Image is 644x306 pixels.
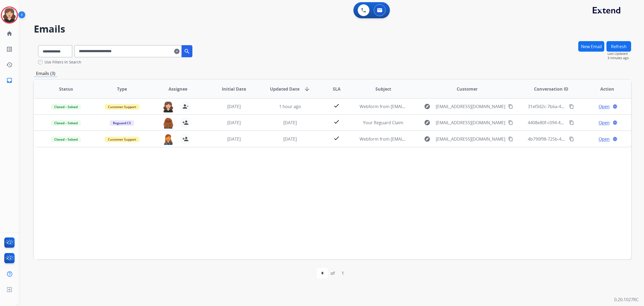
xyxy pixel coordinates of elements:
[45,59,81,65] label: Use Filters In Search
[184,48,190,55] mat-icon: search
[174,48,180,55] mat-icon: clear
[6,77,13,84] mat-icon: inbox
[6,62,13,68] mat-icon: history
[613,104,617,109] mat-icon: language
[227,104,241,109] span: [DATE]
[606,41,631,52] button: Refresh
[424,136,430,142] mat-icon: explore
[337,268,348,279] div: 1
[59,86,73,92] span: Status
[599,136,610,142] span: Open
[569,120,574,125] mat-icon: content_copy
[227,136,241,142] span: [DATE]
[279,104,301,109] span: 1 hour ago
[270,86,299,92] span: Updated Date
[528,120,608,126] span: 4408e80f-c094-4799-b416-6aa181af5315
[331,270,335,276] div: of
[569,137,574,141] mat-icon: content_copy
[117,86,127,92] span: Type
[51,104,81,110] span: Closed – Solved
[613,137,617,141] mat-icon: language
[569,104,574,109] mat-icon: content_copy
[599,103,610,110] span: Open
[304,86,310,92] mat-icon: arrow_downward
[436,103,505,110] span: [EMAIL_ADDRESS][DOMAIN_NAME]
[508,137,513,141] mat-icon: content_copy
[424,119,430,126] mat-icon: explore
[227,120,241,126] span: [DATE]
[182,136,189,142] mat-icon: person_add
[6,30,13,37] mat-icon: home
[614,296,639,303] p: 0.20.1027RC
[578,41,604,52] button: New Email
[528,136,608,142] span: 4b790f98-725b-4986-9aaf-ac1a4f6100de
[169,86,187,92] span: Assignee
[34,70,57,77] p: Emails (3)
[608,52,631,56] span: Last Updated:
[528,104,607,109] span: 31ef3d2c-7b6a-472f-bd58-2d9f1a29f73e
[436,136,505,142] span: [EMAIL_ADDRESS][DOMAIN_NAME]
[333,102,340,109] mat-icon: check
[457,86,478,92] span: Customer
[613,120,617,125] mat-icon: language
[163,101,174,112] img: agent-avatar
[51,120,81,126] span: Closed – Solved
[105,137,140,142] span: Customer Support
[51,137,81,142] span: Closed – Solved
[182,103,189,110] mat-icon: person_remove
[333,135,340,141] mat-icon: check
[2,8,17,23] img: avatar
[534,86,568,92] span: Conversation ID
[283,136,297,142] span: [DATE]
[360,136,481,142] span: Webform from [EMAIL_ADDRESS][DOMAIN_NAME] on [DATE]
[163,134,174,145] img: agent-avatar
[6,46,13,52] mat-icon: list_alt
[163,117,174,129] img: agent-avatar
[105,104,140,110] span: Customer Support
[375,86,391,92] span: Subject
[363,120,403,126] span: Your Reguard Claim
[608,56,631,60] span: 3 minutes ago
[182,119,189,126] mat-icon: person_add
[333,119,340,125] mat-icon: check
[333,86,341,92] span: SLA
[436,119,505,126] span: [EMAIL_ADDRESS][DOMAIN_NAME]
[110,120,134,126] span: Reguard CS
[508,120,513,125] mat-icon: content_copy
[575,80,631,98] th: Action
[360,104,481,109] span: Webform from [EMAIL_ADDRESS][DOMAIN_NAME] on [DATE]
[599,119,610,126] span: Open
[424,103,430,110] mat-icon: explore
[283,120,297,126] span: [DATE]
[222,86,246,92] span: Initial Date
[34,24,631,34] h2: Emails
[508,104,513,109] mat-icon: content_copy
